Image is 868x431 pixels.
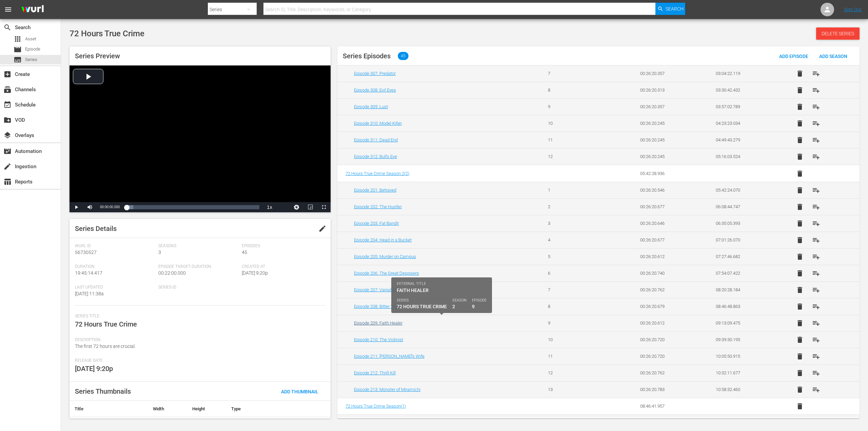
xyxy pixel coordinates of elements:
td: 7 [540,65,616,82]
span: 72 Hours True Crime [75,320,137,328]
span: delete [796,203,804,211]
button: delete [792,365,808,381]
td: 00:26:20.357 [632,65,708,82]
th: Title [70,401,148,417]
td: 00:26:20.546 [632,182,708,198]
td: 08:20:28.184 [708,281,784,298]
a: Episode 310: Model Killer [354,121,402,126]
button: delete [792,115,808,132]
span: Created At [242,264,322,270]
td: 00:26:20.679 [632,298,708,315]
th: Type [226,401,278,417]
span: playlist_add [812,369,820,377]
a: Episode 312: Bull's Eye [354,154,397,159]
span: delete [796,336,804,344]
td: 12 [540,148,616,165]
td: 1 [540,182,616,198]
td: 11 [540,132,616,148]
th: Width [148,401,187,417]
button: delete [792,215,808,232]
td: 2 [540,198,616,215]
span: delete [796,402,804,410]
button: playlist_add [808,215,824,232]
button: delete [792,99,808,115]
td: 9 [540,98,616,115]
a: Episode 204: Head in a Bucket [354,237,412,242]
td: 4 [540,232,616,248]
td: 10:05:50.915 [708,348,784,365]
span: playlist_add [812,186,820,194]
span: playlist_add [812,352,820,360]
button: playlist_add [808,199,824,215]
span: Description: [75,337,322,343]
span: [DATE] 11:38a [75,291,104,296]
td: 10 [540,331,616,348]
span: delete [796,352,804,360]
td: 9 [540,315,616,331]
span: Series Preview [75,52,120,60]
a: 72 Hours True Crime Season(1) [346,404,406,409]
span: playlist_add [812,136,820,144]
span: Search [3,23,12,32]
td: 3 [540,215,616,232]
span: playlist_add [812,253,820,261]
span: Release Date: [75,358,322,364]
span: Episode [25,46,40,53]
span: delete [796,269,804,277]
a: Episode 207: Vanished [354,287,397,292]
span: 45 [242,250,247,255]
span: 56730527 [75,250,97,255]
a: Episode 212: Thrill Kill [354,370,396,375]
span: delete [796,369,804,377]
button: delete [792,265,808,281]
span: delete [796,153,804,161]
td: 10:58:32.460 [708,381,784,398]
span: delete [796,219,804,228]
a: Episode 307: Predator [354,71,396,76]
td: 00:26:20.245 [632,132,708,148]
span: [DATE] 9:20p [75,365,113,373]
td: 09:13:09.475 [708,315,784,331]
span: playlist_add [812,319,820,327]
button: playlist_add [808,332,824,348]
td: 00:26:19.945 [632,414,708,431]
span: Search [666,3,684,15]
td: 05:16:03.524 [708,148,784,165]
td: 1 [540,414,616,431]
td: 07:27:46.682 [708,248,784,265]
a: Episode 210: The Violinist [354,337,403,342]
td: 03:30:42.432 [708,82,784,98]
span: 19:45:14.417 [75,270,102,276]
td: 00:26:20.783 [632,381,708,398]
td: 00:26:20.313 [632,82,708,98]
span: playlist_add [812,103,820,111]
span: delete [796,86,804,94]
td: 00:26:20.677 [632,198,708,215]
button: playlist_add [808,265,824,281]
span: Series [14,56,22,64]
button: Search [655,3,685,15]
td: 13 [540,381,616,398]
span: playlist_add [812,70,820,78]
td: 6 [540,265,616,281]
span: playlist_add [812,336,820,344]
span: playlist_add [812,219,820,228]
button: playlist_add [808,348,824,365]
button: Add Thumbnail [276,385,324,397]
button: playlist_add [808,298,824,315]
td: 12 [540,365,616,381]
span: Automation [3,147,12,155]
button: Add Episode [774,50,814,62]
th: Height [187,401,226,417]
td: 05:42:28.936 [632,165,708,182]
button: playlist_add [808,182,824,198]
span: playlist_add [812,86,820,94]
span: delete [796,286,804,294]
span: 72 Hours True Crime Season 2 ( 2 ) [346,171,409,176]
a: Episode 202: The Hustler [354,204,402,209]
span: delete [796,119,804,128]
button: Add Season [814,50,853,62]
span: Episodes [242,243,322,249]
button: delete [792,348,808,365]
button: delete [792,415,808,431]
